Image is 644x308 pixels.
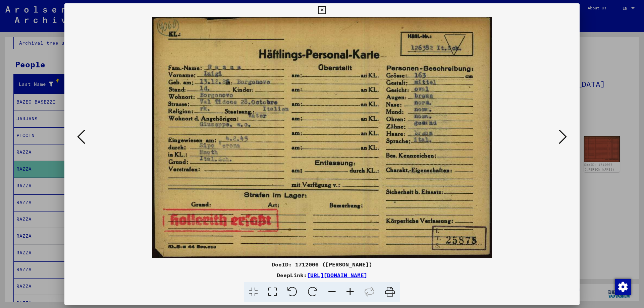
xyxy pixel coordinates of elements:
div: Change consent [614,279,631,295]
a: [URL][DOMAIN_NAME] [307,272,367,279]
div: DocID: 1712006 ([PERSON_NAME]) [64,260,580,268]
img: 001.jpg [87,17,557,258]
div: DeepLink: [64,271,580,279]
img: Change consent [615,279,631,295]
